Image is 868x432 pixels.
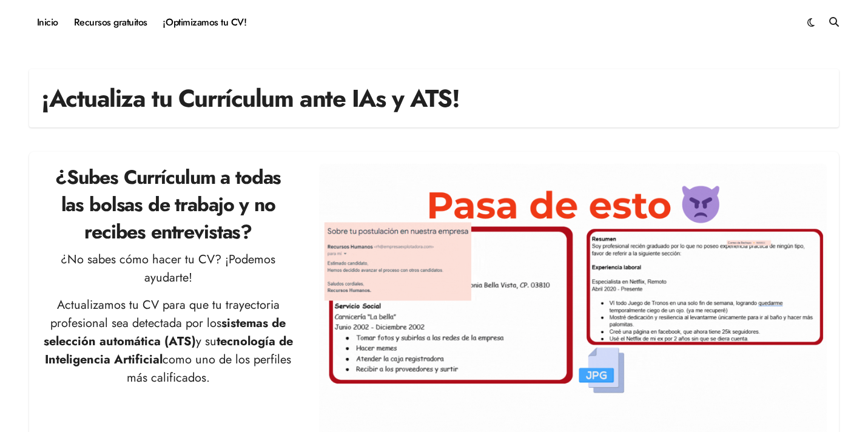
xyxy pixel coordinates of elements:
[29,6,66,39] a: Inicio
[155,6,254,39] a: ¡Optimizamos tu CV!
[44,314,286,350] strong: sistemas de selección automática (ATS)
[41,251,295,287] p: ¿No sabes cómo hacer tu CV? ¡Podemos ayudarte!
[41,164,295,245] h2: ¿Subes Currículum a todas las bolsas de trabajo y no recibes entrevistas?
[66,6,155,39] a: Recursos gratuitos
[45,332,293,368] strong: tecnología de Inteligencia Artificial
[41,296,295,387] p: Actualizamos tu CV para que tu trayectoria profesional sea detectada por los y su como uno de los...
[41,81,459,115] h1: ¡Actualiza tu Currículum ante IAs y ATS!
